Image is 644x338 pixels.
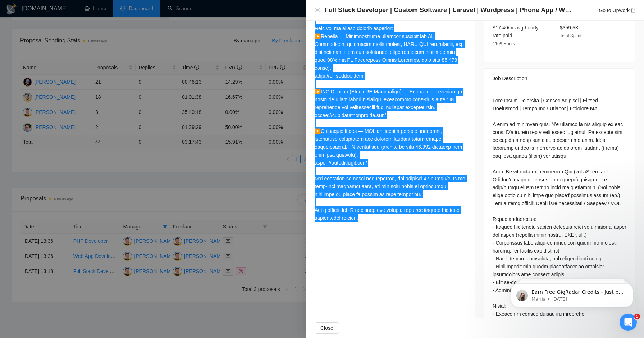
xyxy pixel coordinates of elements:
span: close [315,7,320,13]
span: $17.40/hr avg hourly rate paid [493,25,539,38]
span: export [631,8,635,13]
h4: Full Stack Developer | Custom Software | Laravel | Wordpress | Phone App / Website | Leverage AI [325,6,573,15]
span: Close [320,324,333,332]
span: Total Spent [560,33,581,38]
iframe: Intercom notifications message [500,268,644,319]
span: $359.5K [560,25,579,31]
button: Close [315,322,339,334]
button: Close [315,7,320,13]
iframe: Intercom live chat [620,314,637,331]
div: Job Description [493,69,626,88]
span: 9 [634,314,640,319]
span: 1109 Hours [493,41,515,46]
a: Go to Upworkexport [599,8,635,13]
